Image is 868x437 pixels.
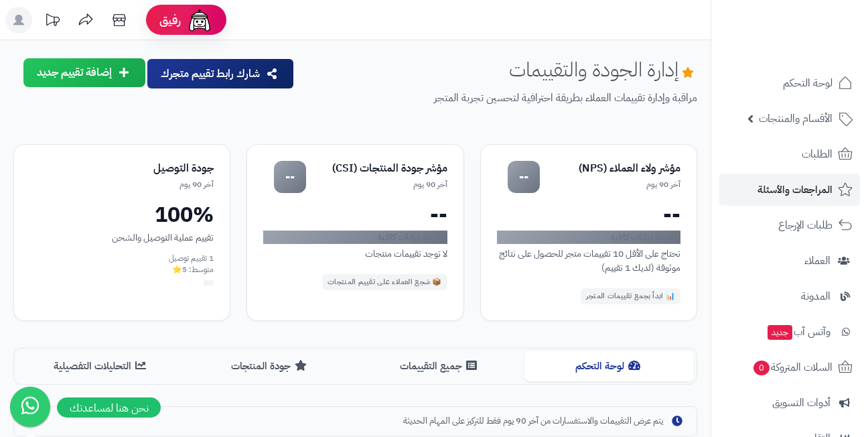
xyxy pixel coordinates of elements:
span: يتم عرض التقييمات والاستفسارات من آخر 90 يوم فقط للتركيز على المهام الحديثة [403,415,663,428]
a: أدوات التسويق [719,387,860,419]
div: -- [41,161,73,193]
div: -- [263,204,447,225]
a: المراجعات والأسئلة [719,174,860,206]
div: -- [497,204,680,225]
span: 0 [753,361,770,375]
a: طلبات الإرجاع [719,209,860,241]
div: -- [508,161,540,193]
h1: إدارة الجودة والتقييمات [509,58,697,80]
a: تحديثات المنصة [35,7,69,37]
span: أدوات التسويق [772,393,830,412]
a: الطلبات [719,138,860,170]
a: السلات المتروكة0 [719,351,860,383]
div: مؤشر ولاء العملاء (NPS) [540,161,680,176]
button: جودة المنتجات [186,351,356,381]
span: المراجعات والأسئلة [757,180,833,199]
span: السلات المتروكة [752,358,833,377]
div: مؤشر جودة المنتجات (CSI) [306,161,447,176]
div: لا توجد بيانات كافية [497,231,680,244]
div: لا توجد بيانات كافية [263,231,447,244]
button: شارك رابط تقييم متجرك [147,59,293,88]
a: العملاء [719,245,860,277]
div: 📊 ابدأ بجمع تقييمات المتجر [581,288,680,304]
div: جودة التوصيل [73,161,214,176]
a: وآتس آبجديد [719,316,860,348]
div: 100% [30,204,214,225]
span: الطلبات [802,145,833,164]
div: -- [274,161,306,193]
button: إضافة تقييم جديد [23,58,145,87]
a: لوحة التحكم [719,67,860,99]
div: لا توجد تقييمات منتجات [263,247,447,261]
div: آخر 90 يوم [306,179,447,190]
span: الأقسام والمنتجات [759,109,833,128]
span: المدونة [801,287,830,306]
span: لوحة التحكم [783,74,833,92]
img: ai-face.png [186,7,213,34]
p: مراقبة وإدارة تقييمات العملاء بطريقة احترافية لتحسين تجربة المتجر [305,90,697,106]
span: جديد [768,325,792,340]
div: 1 تقييم توصيل متوسط: 5⭐ [30,253,214,275]
div: آخر 90 يوم [540,179,680,190]
span: وآتس آب [766,322,830,341]
button: جميع التقييمات [356,351,525,381]
button: لوحة التحكم [524,351,694,381]
div: تحتاج على الأقل 10 تقييمات متجر للحصول على نتائج موثوقة (لديك 1 تقييم) [497,247,680,275]
div: 📦 شجع العملاء على تقييم المنتجات [322,274,447,290]
span: رفيق [159,12,181,28]
div: تقييم عملية التوصيل والشحن [30,231,214,245]
span: طلبات الإرجاع [778,216,833,235]
button: التحليلات التفصيلية [17,351,186,381]
span: العملاء [804,251,830,270]
div: آخر 90 يوم [73,179,214,190]
a: المدونة [719,280,860,312]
